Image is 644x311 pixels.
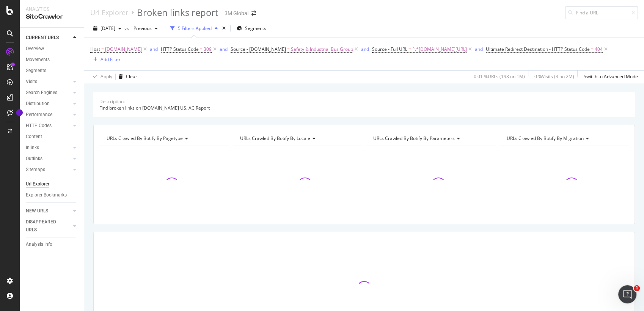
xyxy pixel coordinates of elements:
[150,46,158,53] button: and
[373,135,455,141] span: URLs Crawled By Botify By parameters
[26,207,71,215] a: NEW URLS
[26,122,71,130] a: HTTP Codes
[150,46,158,52] div: and
[161,46,199,52] span: HTTP Status Code
[221,25,227,32] div: times
[26,218,71,234] a: DISAPPEARED URLS
[200,46,203,52] span: =
[240,135,310,141] span: URLs Crawled By Botify By locale
[26,111,52,119] div: Performance
[90,46,100,52] span: Host
[26,180,79,188] a: Url Explorer
[251,11,256,16] div: arrow-right-arrow-left
[225,9,248,17] div: 3M Global
[618,285,636,303] iframe: Intercom live chat
[130,22,161,35] button: Previous
[16,109,23,116] div: Tooltip anchor
[26,13,78,21] div: SiteCrawler
[26,100,50,108] div: Distribution
[507,135,584,141] span: URLs Crawled By Botify By migration
[26,191,79,199] a: Explorer Bookmarks
[26,207,48,215] div: NEW URLS
[26,34,71,42] a: CURRENT URLS
[99,98,125,105] div: Description:
[26,78,37,86] div: Visits
[204,44,212,55] span: 309
[486,46,590,52] span: Ultimate Redirect Destination - HTTP Status Code
[581,71,638,83] button: Switch to Advanced Mode
[26,67,79,75] a: Segments
[475,46,483,52] div: and
[26,155,42,163] div: Outlinks
[26,89,57,97] div: Search Engines
[595,44,603,55] span: 404
[239,132,356,145] h4: URLs Crawled By Botify By locale
[26,45,79,53] a: Overview
[220,46,228,52] div: and
[101,46,104,52] span: =
[474,73,525,80] div: 0.01 % URLs ( 193 on 1M )
[26,78,71,86] a: Visits
[361,46,369,53] button: and
[408,46,411,52] span: =
[26,34,59,42] div: CURRENT URLS
[26,144,39,152] div: Inlinks
[565,6,638,19] input: Find a URL
[26,133,79,141] a: Content
[26,56,79,64] a: Movements
[90,71,112,83] button: Apply
[505,132,622,145] h4: URLs Crawled By Botify By migration
[105,132,222,145] h4: URLs Crawled By Botify By pagetype
[231,46,286,52] span: Source - [DOMAIN_NAME]
[26,155,71,163] a: Outlinks
[26,191,67,199] div: Explorer Bookmarks
[26,180,49,188] div: Url Explorer
[101,73,112,80] div: Apply
[26,144,71,152] a: Inlinks
[26,6,78,13] div: Analytics
[26,100,71,108] a: Distribution
[90,22,124,35] button: [DATE]
[26,67,46,75] div: Segments
[291,44,353,55] span: Safety & Industrial Bus Group
[372,132,489,145] h4: URLs Crawled By Botify By parameters
[178,25,212,31] div: 5 Filters Applied
[26,89,71,97] a: Search Engines
[116,71,137,83] button: Clear
[412,44,467,55] span: ^.*[DOMAIN_NAME][URL]
[591,46,594,52] span: =
[26,111,71,119] a: Performance
[167,22,221,35] button: 5 Filters Applied
[126,73,137,80] div: Clear
[101,56,121,63] div: Add Filter
[220,46,228,53] button: and
[372,46,407,52] span: Source - Full URL
[26,133,42,141] div: Content
[26,166,45,174] div: Sitemaps
[26,166,71,174] a: Sitemaps
[90,55,121,64] button: Add Filter
[137,6,218,19] div: Broken links report
[634,285,640,291] span: 1
[584,73,638,80] div: Switch to Advanced Mode
[99,105,629,111] div: Find broken links on [DOMAIN_NAME] US. AC Report
[361,46,369,52] div: and
[101,25,115,31] span: 2025 Aug. 10th
[26,122,52,130] div: HTTP Codes
[245,25,266,31] span: Segments
[124,25,130,31] span: vs
[130,25,152,31] span: Previous
[105,44,142,55] span: [DOMAIN_NAME]
[234,22,269,35] button: Segments
[107,135,183,141] span: URLs Crawled By Botify By pagetype
[26,240,79,248] a: Analysis Info
[26,218,64,234] div: DISAPPEARED URLS
[534,73,574,80] div: 0 % Visits ( 3 on 2M )
[90,8,128,17] a: Url Explorer
[475,46,483,53] button: and
[26,240,52,248] div: Analysis Info
[287,46,290,52] span: =
[26,45,44,53] div: Overview
[26,56,50,64] div: Movements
